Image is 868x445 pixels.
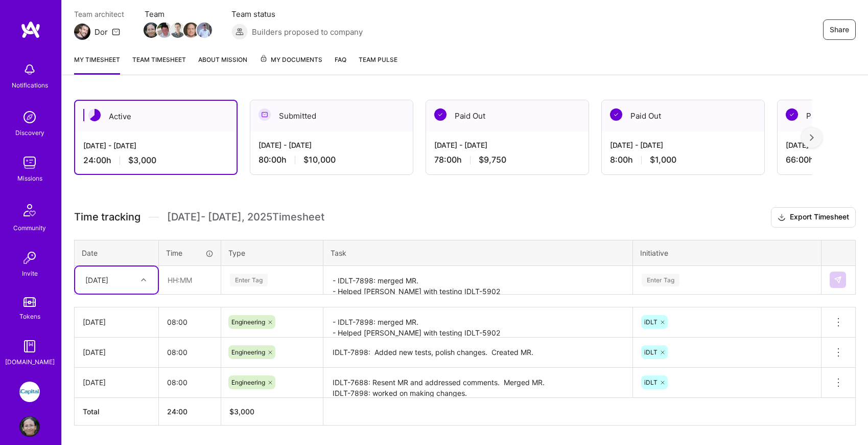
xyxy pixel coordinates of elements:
[24,297,36,307] img: tokens
[19,416,40,437] img: User Avatar
[250,100,413,131] div: Submitted
[642,272,679,288] div: Enter Tag
[159,339,221,366] input: HH:MM
[88,109,101,121] img: Active
[171,21,184,39] a: Team Member Avatar
[15,127,44,138] div: Discovery
[74,24,90,40] img: Team Architect
[610,154,756,165] div: 8:00 h
[198,21,211,39] a: Team Member Avatar
[434,108,447,121] img: Paid Out
[19,59,40,80] img: bell
[5,357,55,367] div: [DOMAIN_NAME]
[324,369,631,397] textarea: IDLT-7688: Resent MR and addressed comments. Merged MR. IDLT-7898: worked on making changes.
[324,339,631,367] textarea: IDLT-7898: Added new tests, polish changes. Created MR.
[85,275,108,285] div: [DATE]
[259,154,405,165] div: 80:00 h
[259,140,405,150] div: [DATE] - [DATE]
[19,336,40,357] img: guide book
[19,152,40,173] img: teamwork
[112,28,120,36] i: icon Mail
[13,222,46,233] div: Community
[159,308,221,336] input: HH:MM
[221,240,323,265] th: Type
[644,348,658,356] span: iDLT
[426,100,589,131] div: Paid Out
[159,369,221,396] input: HH:MM
[229,407,254,416] span: $ 3,000
[19,248,40,268] img: Invite
[184,21,198,39] a: Team Member Avatar
[198,54,247,75] a: About Mission
[22,268,38,279] div: Invite
[20,20,41,39] img: logo
[260,54,322,75] a: My Documents
[231,379,265,386] span: Engineering
[324,308,631,337] textarea: - IDLT-7898: merged MR. - Helped [PERSON_NAME] with testing IDLT-5902 - IDLT-7930: started lookin...
[170,23,185,38] img: Team Member Avatar
[17,198,42,222] img: Community
[644,379,658,386] span: iDLT
[231,348,265,356] span: Engineering
[434,154,580,165] div: 78:00 h
[197,23,212,38] img: Team Member Avatar
[17,416,42,437] a: User Avatar
[158,21,171,39] a: Team Member Avatar
[141,277,146,282] i: icon Chevron
[83,317,150,327] div: [DATE]
[74,9,124,19] span: Team architect
[159,266,220,294] input: HH:MM
[75,397,159,425] th: Total
[159,397,221,425] th: 24:00
[128,155,156,166] span: $3,000
[145,9,211,19] span: Team
[75,101,237,132] div: Active
[231,318,265,326] span: Engineering
[12,80,48,91] div: Notifications
[19,311,40,322] div: Tokens
[83,140,228,151] div: [DATE] - [DATE]
[144,23,159,38] img: Team Member Avatar
[83,377,150,388] div: [DATE]
[260,54,322,65] span: My Documents
[145,21,158,39] a: Team Member Avatar
[19,107,40,127] img: discovery
[335,54,346,75] a: FAQ
[74,211,140,224] span: Time tracking
[830,25,849,35] span: Share
[167,211,324,224] span: [DATE] - [DATE] , 2025 Timesheet
[479,154,506,165] span: $9,750
[303,154,336,165] span: $10,000
[359,54,397,75] a: Team Pulse
[359,56,397,63] span: Team Pulse
[810,134,814,141] img: right
[74,54,120,75] a: My timesheet
[823,19,856,40] button: Share
[157,23,172,38] img: Team Member Avatar
[230,272,268,288] div: Enter Tag
[183,23,199,38] img: Team Member Avatar
[602,100,764,131] div: Paid Out
[323,240,633,265] th: Task
[252,27,363,37] span: Builders proposed to company
[231,24,248,40] img: Builders proposed to company
[259,108,271,121] img: Submitted
[166,248,214,258] div: Time
[75,240,159,265] th: Date
[778,212,786,223] i: icon Download
[610,140,756,150] div: [DATE] - [DATE]
[83,155,228,166] div: 24:00 h
[834,276,842,284] img: Submit
[650,154,676,165] span: $1,000
[434,140,580,150] div: [DATE] - [DATE]
[83,347,150,358] div: [DATE]
[644,318,658,326] span: iDLT
[17,173,42,184] div: Missions
[132,54,186,75] a: Team timesheet
[610,108,622,121] img: Paid Out
[786,108,798,121] img: Paid Out
[640,248,814,258] div: Initiative
[17,382,42,402] a: iCapital: Build and maintain RESTful API
[771,207,856,228] button: Export Timesheet
[231,9,363,19] span: Team status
